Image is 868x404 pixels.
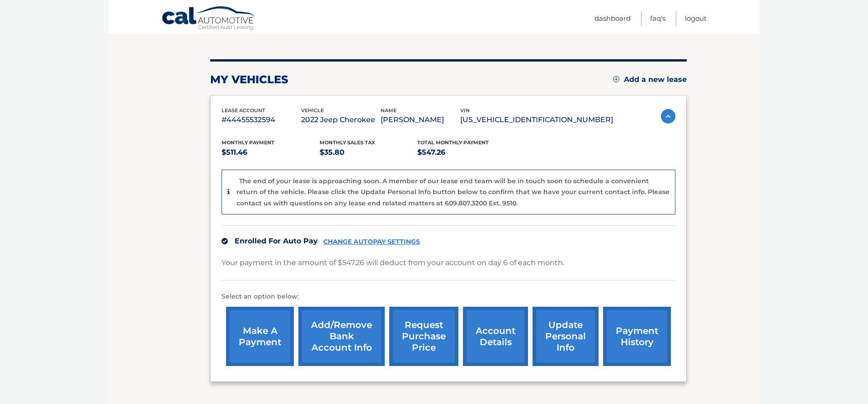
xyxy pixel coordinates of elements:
span: lease account [222,107,265,114]
a: request purchase price [389,307,458,366]
a: FAQ's [650,11,665,26]
span: Enrolled For Auto Pay [235,237,318,245]
h2: my vehicles [210,73,288,86]
a: Cal Automotive [161,6,256,32]
span: Monthly Payment [222,139,274,146]
a: Logout [685,11,707,26]
img: check.svg [222,238,228,244]
a: make a payment [226,307,294,366]
p: $35.80 [320,146,418,159]
p: [US_VEHICLE_IDENTIFICATION_NUMBER] [460,114,613,126]
p: $547.26 [417,146,515,159]
p: $511.46 [222,146,320,159]
p: The end of your lease is approaching soon. A member of our lease end team will be in touch soon t... [236,177,670,207]
a: update personal info [533,307,599,366]
a: Add a new lease [613,75,687,84]
a: Dashboard [594,11,631,26]
span: vin [460,107,470,114]
p: #44455532594 [222,114,301,126]
span: Total Monthly Payment [417,139,489,146]
a: payment history [603,307,671,366]
img: accordion-active.svg [661,109,675,124]
span: vehicle [301,107,324,114]
a: Add/Remove bank account info [298,307,385,366]
a: account details [463,307,528,366]
p: 2022 Jeep Cherokee [301,114,381,126]
p: Your payment in the amount of $547.26 will deduct from your account on day 6 of each month. [222,257,564,269]
p: [PERSON_NAME] [381,114,460,126]
span: Monthly sales Tax [320,139,375,146]
a: CHANGE AUTOPAY SETTINGS [323,238,420,246]
span: name [381,107,396,114]
img: add.svg [613,76,619,82]
p: Select an option below: [222,291,675,302]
